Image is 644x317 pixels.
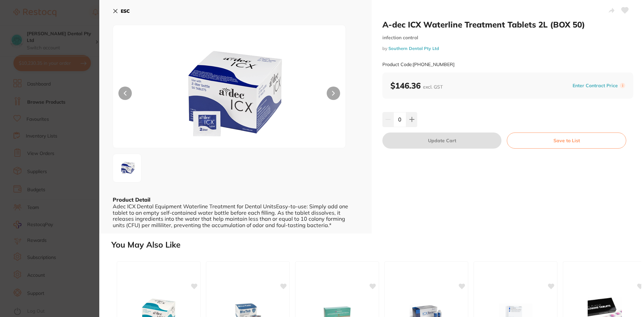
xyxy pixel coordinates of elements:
[382,46,633,51] small: by
[388,46,439,51] a: Southern Dental Pty Ltd
[390,81,443,91] b: $146.36
[160,42,299,148] img: YmxldHMucG5n
[382,19,633,30] h2: A-dec ICX Waterline Treatment Tablets 2L (BOX 50)
[115,158,139,178] img: YmxldHMucG5n
[121,8,130,14] b: ESC
[382,133,501,149] button: Update Cart
[382,35,633,41] small: infection control
[111,240,641,250] h2: You May Also Like
[423,84,443,90] span: excl. GST
[507,133,626,149] button: Save to List
[382,62,454,67] small: Product Code: [PHONE_NUMBER]
[113,196,150,203] b: Product Detail
[113,5,130,17] button: ESC
[113,203,358,228] div: Adec ICX Dental Equipment Waterline Treatment for Dental UnitsEasy-to-use: Simply add one tablet ...
[571,83,620,89] button: Enter Contract Price
[620,83,625,88] label: i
